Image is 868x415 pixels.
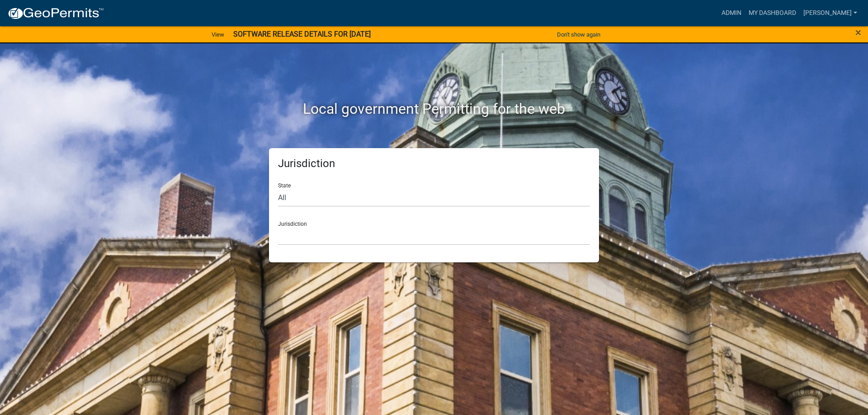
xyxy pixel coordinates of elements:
button: Don't show again [553,27,604,42]
a: Admin [718,5,745,22]
a: My Dashboard [745,5,800,22]
a: [PERSON_NAME] [800,5,861,22]
strong: SOFTWARE RELEASE DETAILS FOR [DATE] [233,30,371,38]
span: × [855,26,861,39]
h5: Jurisdiction [278,157,590,170]
h2: Local government Permitting for the web [183,100,685,117]
button: Close [855,27,861,38]
a: View [208,27,228,42]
